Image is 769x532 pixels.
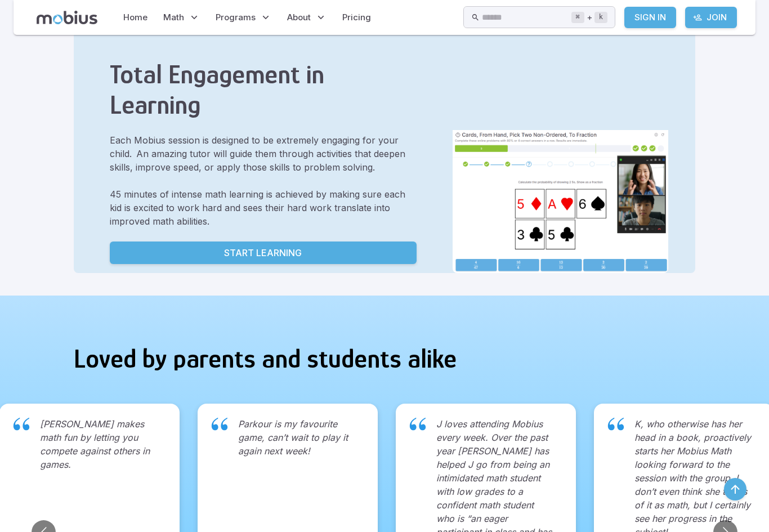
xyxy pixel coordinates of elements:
p: Each Mobius session is designed to be extremely engaging for your child. An amazing tutor will gu... [110,133,417,174]
a: Sign In [624,7,676,28]
p: Start Learning [224,246,302,260]
a: Pricing [339,5,374,30]
p: 45 minutes of intense math learning is achieved by making sure each kid is excited to work hard a... [110,187,417,228]
span: Math [163,11,184,24]
img: Total Engagement in Learning [453,50,668,273]
span: About [287,11,311,24]
a: Join [685,7,737,28]
h2: Loved by parents and students alike [74,345,695,372]
span: Programs [216,11,256,24]
a: Start Learning [110,242,417,264]
div: + [571,11,607,24]
kbd: k [594,12,607,23]
a: Home [120,5,151,30]
h2: Total Engagement in Learning [110,59,417,120]
kbd: ⌘ [571,12,584,23]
